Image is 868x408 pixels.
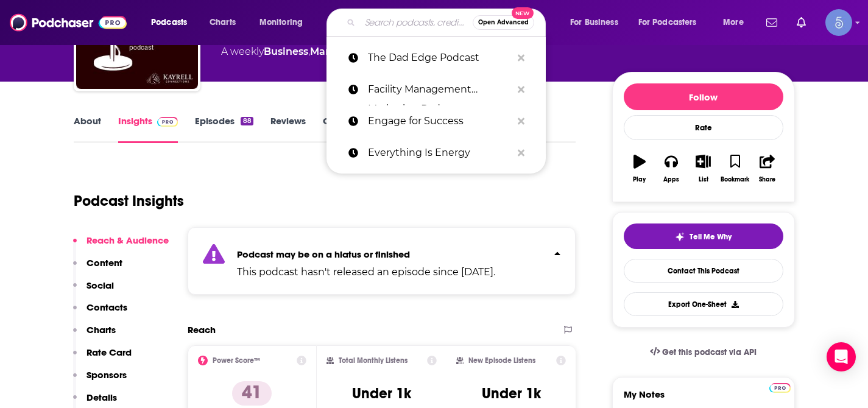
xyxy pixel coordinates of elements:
p: Content [86,257,122,269]
div: Bookmark [721,176,749,183]
strong: Podcast may be on a hiatus or finished [237,248,410,260]
span: New [512,7,534,19]
p: 41 [232,381,272,406]
a: Contact This Podcast [624,259,783,283]
span: Monitoring [259,14,303,31]
button: tell me why sparkleTell Me Why [624,223,783,249]
h2: Power Score™ [213,356,260,365]
div: Apps [663,176,679,183]
button: open menu [630,13,715,32]
p: Facility Management Marketing Podcast [368,74,512,105]
h2: New Episode Listens [468,356,535,365]
img: tell me why sparkle [675,232,685,242]
div: Search podcasts, credits, & more... [338,9,557,37]
a: Charts [202,13,243,32]
p: Reach & Audience [86,234,169,246]
span: Podcasts [151,14,187,31]
div: A weekly podcast [221,44,489,59]
h3: Under 1k [482,384,541,403]
button: Social [73,280,114,302]
input: Search podcasts, credits, & more... [360,13,473,32]
button: Open AdvancedNew [473,15,534,30]
a: Pro website [769,381,791,393]
button: List [687,147,719,191]
p: This podcast hasn't released an episode since [DATE]. [237,265,495,280]
a: InsightsPodchaser Pro [118,115,178,143]
a: Business [264,46,308,57]
button: Charts [73,324,116,346]
button: Bookmark [719,147,751,191]
h2: Reach [188,324,216,336]
a: Show notifications dropdown [792,12,811,33]
button: Export One-Sheet [624,292,783,316]
p: Social [86,280,114,291]
img: Podchaser Pro [157,117,178,127]
div: Rate [624,115,783,140]
img: User Profile [825,9,852,36]
p: Rate Card [86,346,132,358]
span: Get this podcast via API [662,347,757,357]
button: Rate Card [73,346,132,369]
p: Sponsors [86,369,127,381]
button: Apps [655,147,687,191]
span: Open Advanced [478,19,529,26]
div: Open Intercom Messenger [827,342,856,371]
span: For Podcasters [638,14,697,31]
p: The Dad Edge Podcast [368,42,512,74]
button: open menu [562,13,633,32]
button: Reach & Audience [73,234,169,257]
button: Sponsors [73,369,127,392]
h2: Total Monthly Listens [339,356,408,365]
a: About [74,115,101,143]
p: Charts [86,324,116,336]
button: open menu [715,13,759,32]
button: open menu [143,13,203,32]
span: Tell Me Why [690,232,732,242]
span: More [723,14,744,31]
div: Share [759,176,775,183]
span: , [308,46,310,57]
section: Click to expand status details [188,227,576,295]
a: Management [310,46,378,57]
a: Reviews [270,115,306,143]
button: Play [624,147,655,191]
button: Follow [624,83,783,110]
img: Podchaser Pro [769,383,791,393]
div: 88 [241,117,253,125]
a: Credits [323,115,355,143]
a: Get this podcast via API [640,337,767,367]
h3: Under 1k [352,384,411,403]
h1: Podcast Insights [74,192,184,210]
button: Contacts [73,301,127,324]
a: Facility Management Marketing Podcast [326,74,546,105]
p: Engage for Success [368,105,512,137]
a: Show notifications dropdown [761,12,782,33]
p: Contacts [86,301,127,313]
button: Show profile menu [825,9,852,36]
a: The Dad Edge Podcast [326,42,546,74]
span: For Business [570,14,618,31]
a: Episodes88 [195,115,253,143]
img: Podchaser - Follow, Share and Rate Podcasts [10,11,127,34]
button: Share [751,147,783,191]
span: Charts [210,14,236,31]
div: Play [633,176,646,183]
button: open menu [251,13,319,32]
div: List [699,176,708,183]
a: Everything Is Energy [326,137,546,169]
p: Everything Is Energy [368,137,512,169]
span: Logged in as Spiral5-G1 [825,9,852,36]
p: Details [86,392,117,403]
a: Engage for Success [326,105,546,137]
button: Content [73,257,122,280]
